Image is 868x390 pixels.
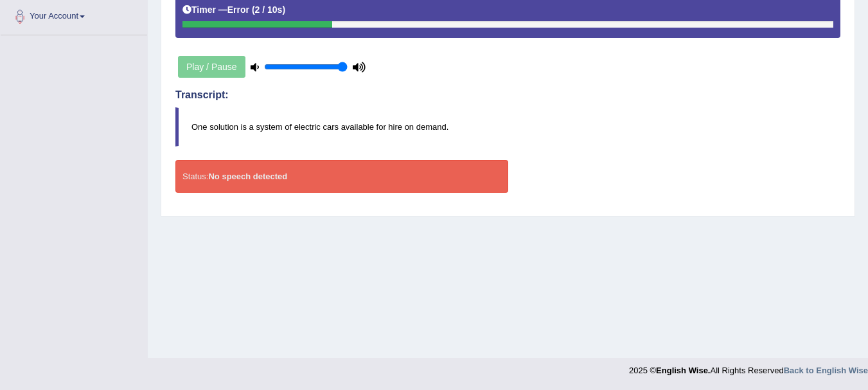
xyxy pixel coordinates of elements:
[175,107,840,146] blockquote: One solution is a system of electric cars available for hire on demand.
[175,89,840,101] h4: Transcript:
[255,4,283,15] b: 2 / 10s
[182,5,285,15] h5: Timer —
[208,172,287,181] strong: No speech detected
[175,160,508,193] div: Status:
[629,358,868,377] div: 2025 © All Rights Reserved
[656,366,710,375] strong: English Wise.
[227,4,249,15] b: Error
[252,4,255,15] b: (
[784,366,868,375] a: Back to English Wise
[282,4,285,15] b: )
